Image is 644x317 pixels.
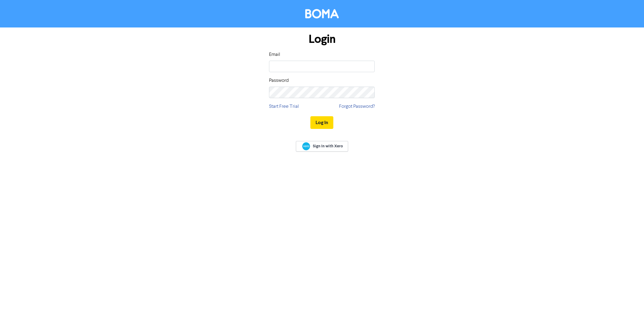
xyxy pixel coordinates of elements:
span: Sign In with Xero [313,143,343,149]
a: Forgot Password? [339,103,375,110]
button: Log In [310,116,333,129]
label: Email [269,51,280,58]
a: Start Free Trial [269,103,299,110]
img: Xero logo [302,142,310,150]
h1: Login [269,32,375,46]
img: BOMA Logo [305,9,339,18]
a: Sign In with Xero [296,141,348,152]
label: Password [269,77,289,84]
